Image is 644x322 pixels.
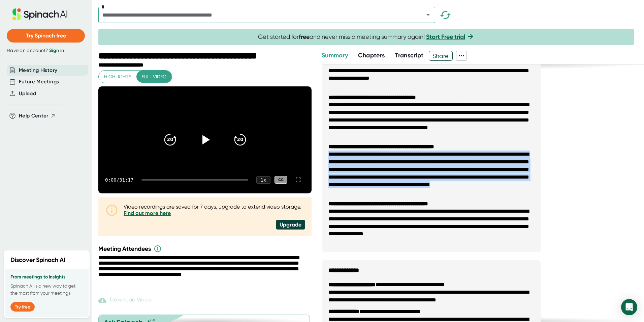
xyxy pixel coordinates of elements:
span: Highlights [104,73,131,81]
h3: From meetings to insights [10,274,83,280]
button: Try Spinach free [7,29,85,43]
div: 1 x [256,176,270,184]
span: Share [429,50,452,62]
button: Summary [322,51,348,60]
button: Meeting History [19,66,57,74]
button: Share [429,51,453,61]
div: Video recordings are saved for 7 days, upgrade to extend video storage. [124,204,305,216]
button: Chapters [358,51,385,60]
div: Paid feature [98,296,151,304]
a: Find out more here [124,210,171,216]
span: Help Center [19,112,49,120]
div: Open Intercom Messenger [621,299,637,315]
b: free [299,33,310,41]
button: Highlights [99,71,137,83]
button: Upload [19,90,36,98]
p: Spinach AI is a new way to get the most from your meetings [10,283,83,297]
span: Transcript [395,52,424,59]
button: Future Meetings [19,78,59,86]
button: Try free [10,302,35,312]
button: Transcript [395,51,424,60]
div: Meeting Attendees [98,245,313,253]
a: Sign in [49,48,64,53]
span: Chapters [358,52,385,59]
span: Summary [322,52,348,59]
div: 0:00 / 31:17 [105,177,133,183]
div: CC [275,176,287,184]
a: Start Free trial [426,33,465,41]
div: Upgrade [276,220,305,230]
h2: Discover Spinach AI [10,256,65,265]
button: Full video [136,71,172,83]
span: Try Spinach free [26,32,66,39]
span: Get started for and never miss a meeting summary again! [258,33,475,41]
button: Open [423,10,433,20]
button: Help Center [19,112,56,120]
span: Full video [142,73,166,81]
div: Have an account? [7,48,85,54]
